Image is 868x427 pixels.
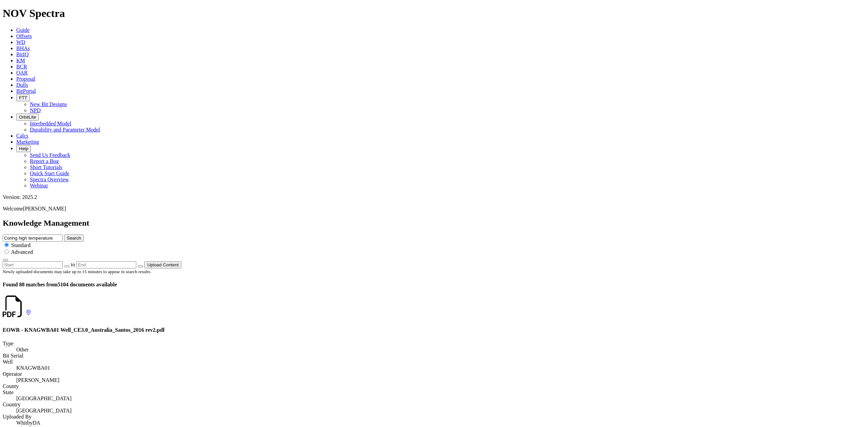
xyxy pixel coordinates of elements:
h2: Knowledge Management [3,219,865,228]
a: WD [16,39,25,45]
dt: Type [3,341,865,347]
input: e.g. Smoothsteer Record [3,235,63,242]
dt: Uploaded By [3,414,865,420]
a: Short Tutorials [30,164,62,170]
span: Help [19,146,28,151]
dt: Operator [3,371,865,377]
button: FTT [16,94,30,101]
a: Webinar [30,183,48,188]
dd: Other [16,347,865,353]
span: OrbitLite [19,115,36,120]
a: New Bit Designs [30,101,67,107]
span: FTT [19,95,27,100]
a: NPD [30,107,41,113]
a: BitPortal [16,88,36,94]
dd: WhitbyDA [16,420,865,426]
a: Interbedded Model [30,121,71,126]
a: Durability and Parameter Model [30,127,100,133]
a: Quick Start Guide [30,170,69,176]
a: KM [16,58,25,63]
a: OAR [16,70,28,76]
h1: NOV Spectra [3,7,865,20]
a: Calcs [16,133,28,139]
h4: 5104 documents available [3,282,865,288]
dd: [GEOGRAPHIC_DATA] [16,395,865,402]
dt: State [3,389,865,395]
div: Version: 2025.2 [3,194,865,200]
p: Welcome [3,206,865,212]
input: End [76,261,136,268]
dt: County [3,383,865,389]
a: Report a Bug [30,158,59,164]
a: BCR [16,64,27,69]
dt: Country [3,402,865,408]
a: Open in Offset [16,365,50,371]
span: Standard [11,242,31,248]
a: BHAs [16,45,30,51]
a: Send Us Feedback [30,152,70,158]
a: BitIQ [16,52,28,57]
button: Help [16,145,31,152]
h4: EOWR - KNAGWBA01 Well_CE3.0_Australia_Santos_2016 rev2.pdf [3,327,865,333]
button: Upload Content [144,261,181,268]
small: Newly uploaded documents may take up to 15 minutes to appear in search results. [3,269,151,274]
button: Search [64,235,84,242]
dd: [GEOGRAPHIC_DATA] [16,408,865,414]
a: Marketing [16,139,39,145]
input: Start [3,261,63,268]
a: Offsets [16,33,32,39]
span: Advanced [11,249,33,255]
a: Dulls [16,82,28,88]
dd: [PERSON_NAME] [16,377,865,383]
span: [PERSON_NAME] [23,206,66,211]
button: OrbitLite [16,114,39,121]
dt: Bit Serial [3,353,865,359]
a: Spectra Overview [30,177,69,182]
a: Guide [16,27,29,33]
span: Found 88 matches from [3,282,58,287]
dt: Well [3,359,865,365]
a: Proposal [16,76,35,82]
span: to [71,262,75,267]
